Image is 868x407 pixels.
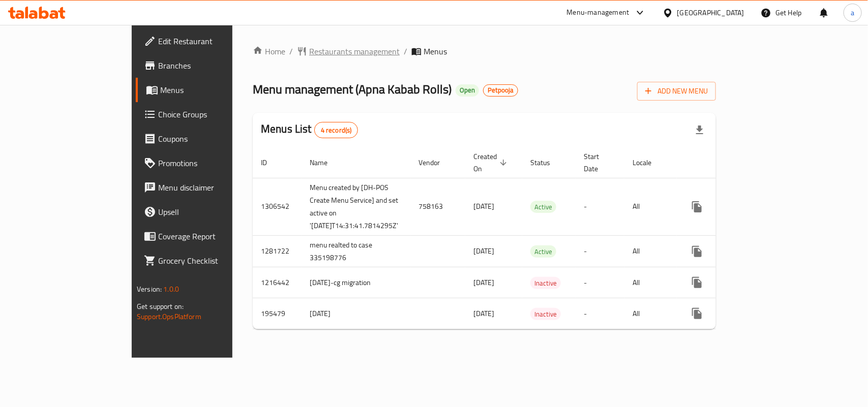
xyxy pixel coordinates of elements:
span: Petpooja [484,86,518,95]
a: Edit Restaurant [136,29,277,53]
span: Menu management ( Apna Kabab Rolls ) [253,78,452,101]
td: 1306542 [253,178,302,235]
button: Change Status [709,301,734,326]
span: Version: [137,283,162,296]
a: Upsell [136,200,277,224]
span: Promotions [158,157,268,169]
span: Locale [633,156,665,169]
span: Start Date [584,150,612,175]
a: Coupons [136,127,277,151]
button: more [685,301,709,326]
td: [DATE] [302,298,410,329]
h2: Menus List [261,121,358,138]
td: - [576,178,624,235]
span: Coverage Report [158,230,268,242]
span: [DATE] [473,307,494,320]
nav: breadcrumb [253,45,716,57]
button: more [685,270,709,295]
span: Inactive [530,308,561,320]
span: Active [530,201,556,213]
span: Upsell [158,206,268,218]
div: Active [530,201,556,213]
span: Inactive [530,277,561,289]
span: Vendor [418,156,453,169]
span: [DATE] [473,200,494,213]
span: [DATE] [473,244,494,258]
span: Get support on: [137,300,184,313]
span: Name [310,156,341,169]
li: / [404,45,407,57]
td: - [576,267,624,298]
div: Menu-management [567,7,630,19]
table: enhanced table [253,147,791,330]
span: Menus [424,45,447,57]
td: 758163 [410,178,465,235]
a: Promotions [136,151,277,175]
span: Grocery Checklist [158,255,268,267]
td: All [624,298,677,329]
td: 1216442 [253,267,302,298]
a: Grocery Checklist [136,248,277,273]
span: Menu disclaimer [158,181,268,194]
a: Coverage Report [136,224,277,248]
span: ID [261,156,280,169]
button: Add New Menu [637,82,716,101]
td: - [576,235,624,267]
td: - [576,298,624,329]
button: Change Status [709,239,734,264]
button: more [685,239,709,264]
a: Menus [136,78,277,102]
td: 195479 [253,298,302,329]
div: [GEOGRAPHIC_DATA] [677,7,744,18]
td: menu realted to case 335198776 [302,235,410,267]
button: Change Status [709,270,734,295]
td: All [624,235,677,267]
button: Change Status [709,195,734,219]
a: Branches [136,53,277,78]
span: 1.0.0 [163,283,179,296]
td: All [624,267,677,298]
span: a [851,7,854,18]
div: Open [456,84,479,97]
li: / [289,45,293,57]
span: Status [530,156,563,169]
span: Coupons [158,133,268,145]
span: Created On [473,150,510,175]
span: Edit Restaurant [158,35,268,47]
span: 4 record(s) [315,126,358,135]
td: [DATE]-cg migration [302,267,410,298]
a: Choice Groups [136,102,277,127]
td: 1281722 [253,235,302,267]
button: more [685,195,709,219]
span: Menus [160,84,268,96]
span: Add New Menu [645,85,708,98]
span: Choice Groups [158,108,268,120]
div: Export file [687,118,712,142]
th: Actions [677,147,791,178]
span: [DATE] [473,276,494,289]
td: All [624,178,677,235]
span: Branches [158,59,268,72]
span: Active [530,246,556,258]
a: Support.OpsPlatform [137,310,201,323]
span: Restaurants management [309,45,400,57]
td: Menu created by [DH-POS Create Menu Service] and set active on '[DATE]T14:31:41.7814295Z' [302,178,410,235]
span: Open [456,86,479,95]
a: Menu disclaimer [136,175,277,200]
a: Restaurants management [297,45,400,57]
